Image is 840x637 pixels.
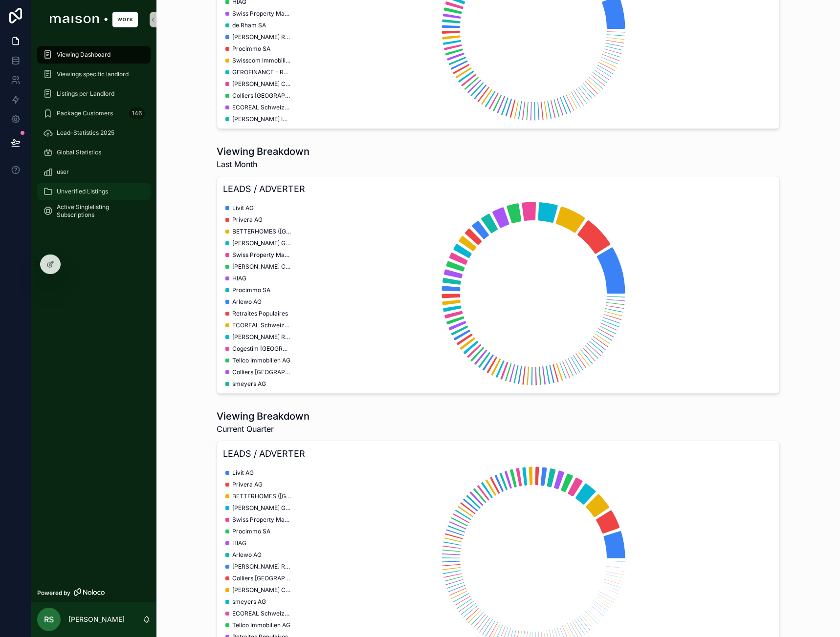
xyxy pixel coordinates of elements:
[232,380,266,388] span: smeyers AG
[232,621,290,629] span: Tellco Immobilien AG
[57,203,141,219] span: Active Singlelisting Subscriptions
[37,589,70,597] span: Powered by
[232,21,266,29] span: de Rham SA
[232,563,291,571] span: [PERSON_NAME] Real Estate GmbH
[31,39,156,233] div: scrollable content
[37,46,151,64] a: Viewing Dashboard
[232,469,254,477] span: Livit AG
[232,516,291,524] span: Swiss Property Management AG
[129,107,145,119] div: 146
[223,447,774,461] h3: LEADS / ADVERTER
[232,574,291,582] span: Colliers [GEOGRAPHIC_DATA] AG
[232,239,291,247] span: [PERSON_NAME] Grundstücke AG
[232,481,263,488] span: Privera AG
[223,182,774,196] h3: LEADS / ADVERTER
[232,251,291,259] span: Swiss Property Management AG
[232,321,291,329] span: ECOREAL Schweizerische Immobilien Anlagestiftung
[57,129,114,137] span: Lead-Statistics 2025
[232,68,291,76] span: GEROFINANCE - RÉGIE DU [PERSON_NAME]
[232,333,291,341] span: [PERSON_NAME] Real Estate GmbH
[232,80,291,88] span: [PERSON_NAME] Commercial Realty SA
[232,228,291,235] span: BETTERHOMES ([GEOGRAPHIC_DATA]) AG
[232,33,291,41] span: [PERSON_NAME] Real Estate GmbH
[37,65,151,83] a: Viewings specific landlord
[37,124,151,142] a: Lead-Statistics 2025
[232,57,291,64] span: Swisscom Immobilien AG
[57,109,113,117] span: Package Customers
[57,149,101,156] span: Global Statistics
[232,45,270,53] span: Procimmo SA
[232,216,263,224] span: Privera AG
[232,204,254,212] span: Livit AG
[57,188,108,195] span: Unverified Listings
[232,539,246,547] span: HIAG
[232,10,291,18] span: Swiss Property Management AG
[232,528,270,535] span: Procimmo SA
[232,357,290,364] span: Tellco Immobilien AG
[223,200,774,387] div: chart
[37,183,151,200] a: Unverified Listings
[232,286,270,294] span: Procimmo SA
[232,598,266,606] span: smeyers AG
[232,263,291,271] span: [PERSON_NAME] Commercial Realty SA
[50,12,138,27] img: App logo
[37,163,151,181] a: user
[217,145,309,158] h1: Viewing Breakdown
[68,615,125,624] p: [PERSON_NAME]
[57,90,114,98] span: Listings per Landlord
[37,105,151,122] a: Package Customers146
[57,168,69,176] span: user
[232,551,262,559] span: Arlewo AG
[232,368,291,376] span: Colliers [GEOGRAPHIC_DATA] AG
[44,614,54,625] span: RS
[232,275,246,282] span: HIAG
[217,423,309,435] span: Current Quarter
[217,158,309,170] span: Last Month
[37,202,151,220] a: Active Singlelisting Subscriptions
[232,310,288,318] span: Retraites Populaires
[232,586,291,594] span: [PERSON_NAME] Commercial Realty SA
[232,298,262,306] span: Arlewo AG
[37,85,151,103] a: Listings per Landlord
[57,51,111,59] span: Viewing Dashboard
[37,144,151,161] a: Global Statistics
[232,492,291,500] span: BETTERHOMES ([GEOGRAPHIC_DATA]) AG
[232,504,291,512] span: [PERSON_NAME] Grundstücke AG
[232,92,291,100] span: Colliers [GEOGRAPHIC_DATA] AG
[232,345,291,353] span: Cogestim [GEOGRAPHIC_DATA] Location
[232,115,291,123] span: [PERSON_NAME] Immobilien AG
[217,409,309,423] h1: Viewing Breakdown
[31,584,156,602] a: Powered by
[57,70,129,78] span: Viewings specific landlord
[232,104,291,111] span: ECOREAL Schweizerische Immobilien Anlagestiftung
[232,610,291,617] span: ECOREAL Schweizerische Immobilien Anlagestiftung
